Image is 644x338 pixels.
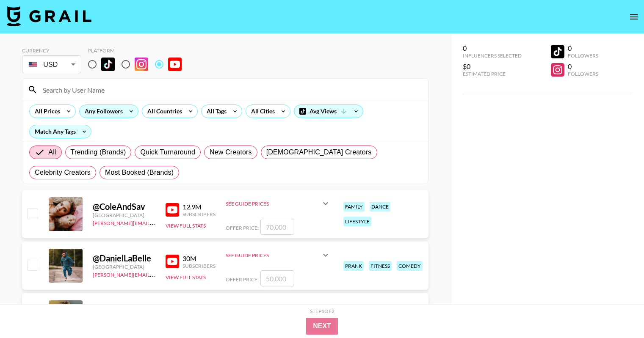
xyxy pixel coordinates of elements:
div: dance [370,202,390,212]
span: Trending (Brands) [71,147,126,157]
div: fitness [369,261,392,271]
input: 50,000 [260,270,294,286]
a: [PERSON_NAME][EMAIL_ADDRESS][DOMAIN_NAME] [93,270,218,278]
img: TikTok [101,58,115,71]
button: open drawer [625,8,642,25]
div: 0 [568,62,598,71]
div: Platform [88,47,188,54]
span: Quick Turnaround [140,147,195,157]
div: @ DanielLaBelle [93,253,155,264]
div: comedy [397,261,423,271]
div: family [343,202,365,212]
div: All Tags [202,105,228,118]
button: View Full Stats [166,274,206,280]
button: View Full Stats [166,223,206,229]
div: [GEOGRAPHIC_DATA] [93,212,155,218]
div: All Prices [30,105,62,118]
div: See Guide Prices [226,245,331,265]
span: Celebrity Creators [35,168,91,178]
img: YouTube [168,58,182,71]
div: Subscribers [182,263,216,269]
div: See Guide Prices [226,193,331,214]
input: Search by User Name [38,83,423,96]
div: Step 1 of 2 [310,308,334,314]
div: [GEOGRAPHIC_DATA] [93,264,155,270]
div: Followers [568,52,598,59]
span: All [48,147,56,157]
div: Influencers Selected [463,52,522,59]
div: See Guide Prices [226,297,331,317]
div: 0 [463,44,522,52]
iframe: Drift Widget Chat Controller [602,296,634,328]
img: Instagram [135,58,148,71]
span: New Creators [210,147,252,157]
span: Offer Price: [226,276,259,283]
div: 30M [182,254,216,263]
span: Offer Price: [226,225,259,231]
div: Match Any Tags [30,125,91,138]
a: [PERSON_NAME][EMAIL_ADDRESS][DOMAIN_NAME] [93,218,218,226]
div: Avg Views [294,105,363,118]
div: All Cities [246,105,276,118]
div: $0 [463,62,522,71]
img: YouTube [166,255,179,268]
div: Currency [22,47,81,54]
div: 12.9M [182,203,216,211]
img: Grail Talent [7,6,91,26]
div: 0 [568,44,598,52]
button: Next [306,318,338,335]
div: USD [24,57,80,72]
div: lifestyle [343,217,371,226]
span: Most Booked (Brands) [105,168,174,178]
img: YouTube [166,203,179,217]
div: Any Followers [80,105,124,118]
div: prank [343,261,364,271]
div: See Guide Prices [226,252,321,258]
div: Estimated Price [463,71,522,77]
div: All Countries [142,105,184,118]
span: [DEMOGRAPHIC_DATA] Creators [266,147,372,157]
div: Followers [568,71,598,77]
div: Subscribers [182,211,216,217]
input: 70,000 [260,219,294,235]
div: @ ColeAndSav [93,201,155,212]
div: See Guide Prices [226,201,321,207]
div: See Guide Prices [226,304,321,310]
